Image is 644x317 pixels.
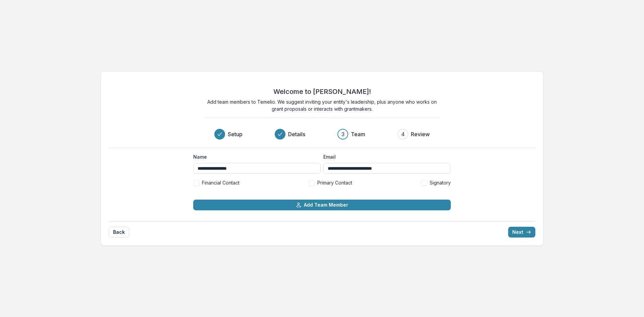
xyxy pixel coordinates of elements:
h3: Team [351,130,365,138]
p: Add team members to Temelio. We suggest inviting your entity's leadership, plus anyone who works ... [205,98,439,112]
h3: Review [411,130,430,138]
button: Next [508,227,535,237]
label: Email [323,153,447,160]
h3: Setup [228,130,243,138]
div: 3 [341,130,344,138]
div: 4 [401,130,405,138]
button: Back [109,227,129,237]
button: Add Team Member [193,200,451,210]
span: Signatory [430,179,451,186]
label: Name [193,153,317,160]
h3: Details [288,130,305,138]
div: Progress [214,129,430,140]
span: Primary Contact [317,179,352,186]
span: Financial Contact [202,179,239,186]
h2: Welcome to [PERSON_NAME]! [273,88,371,96]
